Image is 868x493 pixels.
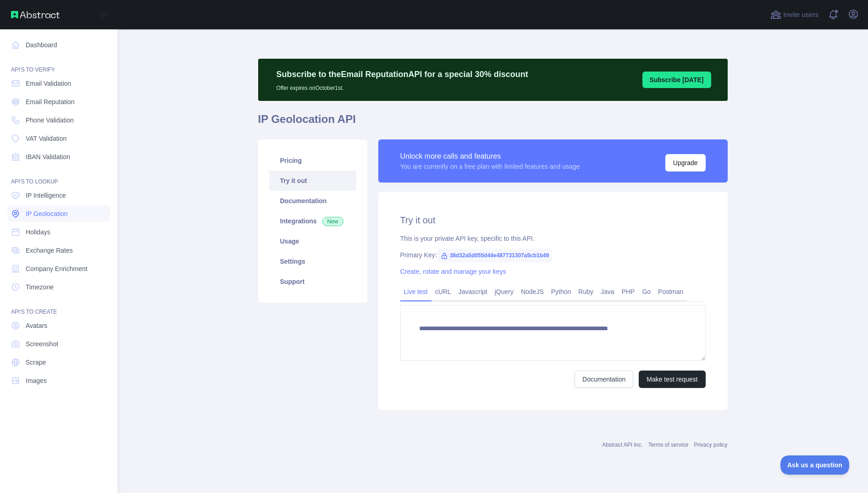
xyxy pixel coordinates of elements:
[638,284,654,299] a: Go
[26,191,66,200] span: IP Intelligence
[26,227,50,237] span: Holidays
[269,150,356,171] a: Pricing
[26,246,73,255] span: Exchange Rates
[400,162,580,171] div: You are currently on a free plan with limited features and usage
[491,284,517,299] a: jQuery
[618,284,639,299] a: PHP
[26,209,68,218] span: IP Geolocation
[7,187,110,204] a: IP Intelligence
[7,354,110,371] a: Scrape
[694,442,727,448] a: Privacy policy
[400,268,506,275] a: Create, rotate and manage your keys
[455,284,491,299] a: Javascript
[26,321,47,330] span: Avatars
[258,112,728,134] h1: IP Geolocation API
[575,371,633,388] a: Documentation
[322,217,343,226] span: New
[7,372,110,389] a: Images
[642,72,711,88] button: Subscribe [DATE]
[7,279,110,295] a: Timezone
[665,154,706,172] button: Upgrade
[276,68,528,81] p: Subscribe to the Email Reputation API for a special 30 % discount
[400,250,706,260] div: Primary Key:
[597,284,618,299] a: Java
[269,251,356,271] a: Settings
[269,231,356,251] a: Usage
[269,211,356,231] a: Integrations New
[26,97,75,106] span: Email Reputation
[26,358,46,367] span: Scrape
[26,116,74,125] span: Phone Validation
[7,55,110,73] div: API'S TO VERIFY
[780,455,850,475] iframe: Toggle Customer Support
[768,7,820,22] button: Invite users
[269,271,356,292] a: Support
[11,11,60,18] img: Abstract API
[26,264,88,273] span: Company Enrichment
[575,284,597,299] a: Ruby
[7,205,110,222] a: IP Geolocation
[26,339,58,349] span: Screenshot
[648,442,688,448] a: Terms of service
[7,94,110,110] a: Email Reputation
[7,224,110,240] a: Holidays
[7,130,110,147] a: VAT Validation
[26,79,71,88] span: Email Validation
[7,75,110,92] a: Email Validation
[639,371,705,388] button: Make test request
[26,376,47,385] span: Images
[26,134,66,143] span: VAT Validation
[400,151,580,162] div: Unlock more calls and features
[431,284,455,299] a: cURL
[400,234,706,243] div: This is your private API key, specific to this API.
[7,297,110,316] div: API'S TO CREATE
[269,171,356,191] a: Try it out
[7,336,110,352] a: Screenshot
[7,37,110,53] a: Dashboard
[7,167,110,185] div: API'S TO LOOKUP
[602,442,643,448] a: Abstract API Inc.
[7,112,110,128] a: Phone Validation
[437,249,553,262] span: 38d32a5d055d44e487731307a5cb1b49
[400,284,431,299] a: Live test
[654,284,687,299] a: Postman
[783,10,818,20] span: Invite users
[7,317,110,334] a: Avatars
[7,260,110,277] a: Company Enrichment
[7,149,110,165] a: IBAN Validation
[26,152,70,161] span: IBAN Validation
[269,191,356,211] a: Documentation
[547,284,575,299] a: Python
[400,214,706,227] h2: Try it out
[26,283,54,292] span: Timezone
[7,242,110,259] a: Exchange Rates
[517,284,547,299] a: NodeJS
[276,81,528,92] p: Offer expires on October 1st.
